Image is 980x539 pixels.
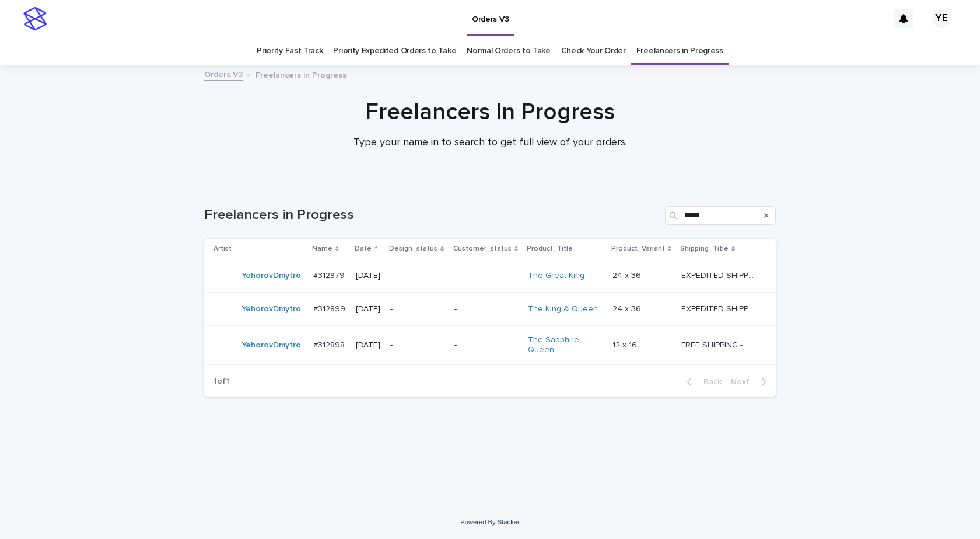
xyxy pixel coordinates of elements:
[356,304,381,314] p: [DATE]
[731,378,757,386] span: Next
[681,302,757,314] p: EXPEDITED SHIPPING - preview in 1 business day; delivery up to 5 business days after your approval.
[665,206,776,225] input: Search
[696,378,722,386] span: Back
[333,37,456,65] a: Priority Expedited Orders to Take
[390,304,444,314] p: -
[256,68,346,81] p: Freelancers in Progress
[454,304,519,314] p: -
[204,67,243,81] a: Orders V3
[313,269,347,281] p: #312879
[204,367,239,396] p: 1 of 1
[453,242,512,255] p: Customer_status
[612,269,643,281] p: 24 x 36
[242,340,301,350] a: YehorovDmytro
[213,242,232,255] p: Artist
[356,340,381,350] p: [DATE]
[726,377,776,387] button: Next
[204,259,776,293] tr: YehorovDmytro #312879#312879 [DATE]--The Great King 24 x 3624 x 36 EXPEDITED SHIPPING - preview i...
[390,271,444,281] p: -
[680,242,729,255] p: Shipping_Title
[636,37,723,65] a: Freelancers in Progress
[204,326,776,365] tr: YehorovDmytro #312898#312898 [DATE]--The Sapphire Queen 12 x 1612 x 16 FREE SHIPPING - preview in...
[527,242,573,255] p: Product_Title
[932,9,951,28] div: YE
[612,302,643,314] p: 24 x 36
[204,207,660,224] h1: Freelancers in Progress
[355,242,372,255] p: Date
[528,304,598,314] a: The King & Queen
[242,271,301,281] a: YehorovDmytro
[561,37,626,65] a: Check Your Order
[204,98,776,126] h1: Freelancers In Progress
[528,335,601,355] a: The Sapphire Queen
[460,519,519,526] a: Powered By Stacker
[389,242,437,255] p: Design_status
[313,338,347,350] p: #312898
[528,271,584,281] a: The Great King
[454,271,519,281] p: -
[677,377,726,387] button: Back
[454,340,519,350] p: -
[390,340,444,350] p: -
[681,338,757,350] p: FREE SHIPPING - preview in 1-2 business days, after your approval delivery will take 5-10 b.d.
[312,242,332,255] p: Name
[313,302,348,314] p: #312899
[356,271,381,281] p: [DATE]
[257,137,723,149] p: Type your name in to search to get full view of your orders.
[242,304,301,314] a: YehorovDmytro
[612,338,639,350] p: 12 x 16
[681,269,757,281] p: EXPEDITED SHIPPING - preview in 1 business day; delivery up to 5 business days after your approval.
[257,37,323,65] a: Priority Fast Track
[204,293,776,326] tr: YehorovDmytro #312899#312899 [DATE]--The King & Queen 24 x 3624 x 36 EXPEDITED SHIPPING - preview...
[611,242,665,255] p: Product_Variant
[23,7,47,30] img: stacker-logo-s-only.png
[467,37,551,65] a: Normal Orders to Take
